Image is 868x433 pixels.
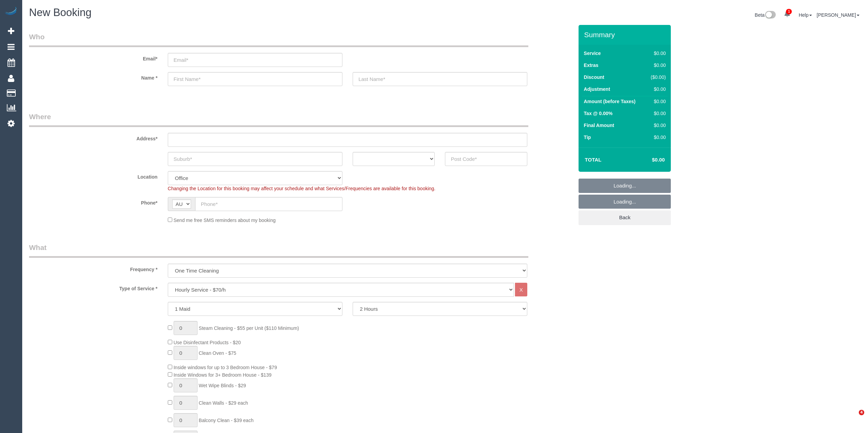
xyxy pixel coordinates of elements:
h4: $0.00 [632,157,665,163]
span: 4 [859,410,864,415]
h3: Summary [584,31,667,39]
div: $0.00 [648,110,666,117]
a: Back [579,210,671,225]
label: Phone* [24,197,163,206]
label: Name * [24,72,163,81]
legend: Who [29,32,528,47]
a: Beta [755,12,776,18]
span: Send me free SMS reminders about my booking [174,218,276,223]
div: $0.00 [648,86,666,93]
div: $0.00 [648,50,666,57]
label: Tip [584,134,591,141]
label: Discount [584,74,604,81]
div: ($0.00) [648,74,666,81]
a: 1 [781,7,794,22]
span: Inside Windows for 3+ Bedroom House - $139 [174,372,272,378]
legend: What [29,242,528,258]
span: Clean Walls - $29 each [199,400,248,406]
input: First Name* [168,72,342,86]
span: Wet Wipe Blinds - $29 [199,383,246,388]
label: Service [584,50,601,57]
span: Balcony Clean - $39 each [199,418,254,423]
div: $0.00 [648,134,666,141]
div: $0.00 [648,122,666,129]
input: Post Code* [445,152,527,166]
label: Final Amount [584,122,614,129]
span: 1 [786,9,792,14]
input: Suburb* [168,152,342,166]
label: Address* [24,133,163,142]
span: Inside windows for up to 3 Bedroom House - $79 [174,365,277,370]
div: $0.00 [648,98,666,105]
label: Adjustment [584,86,610,93]
label: Location [24,171,163,180]
span: Use Disinfectant Products - $20 [174,340,241,345]
img: New interface [764,11,776,20]
label: Type of Service * [24,283,163,292]
span: Changing the Location for this booking may affect your schedule and what Services/Frequencies are... [168,186,435,191]
div: $0.00 [648,62,666,69]
strong: Total [585,157,601,163]
label: Extras [584,62,598,69]
input: Last Name* [353,72,527,86]
label: Tax @ 0.00% [584,110,612,117]
label: Frequency * [24,264,163,273]
img: Automaid Logo [4,7,18,16]
span: New Booking [29,6,92,18]
span: Clean Oven - $75 [199,350,236,356]
label: Amount (before Taxes) [584,98,635,105]
iframe: Intercom live chat [845,410,861,426]
legend: Where [29,112,528,127]
a: [PERSON_NAME] [817,12,859,18]
span: Steam Cleaning - $55 per Unit ($110 Minimum) [199,325,299,331]
label: Email* [24,53,163,62]
input: Phone* [195,197,342,211]
a: Help [799,12,812,18]
input: Email* [168,53,342,67]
